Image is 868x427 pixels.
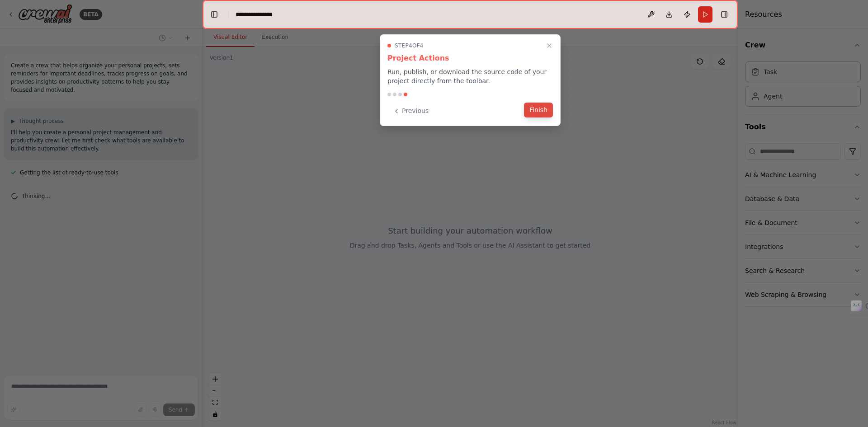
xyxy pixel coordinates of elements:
[387,53,553,64] h3: Project Actions
[208,8,221,21] button: Hide left sidebar
[387,67,553,85] p: Run, publish, or download the source code of your project directly from the toolbar.
[544,40,555,51] button: Close walkthrough
[395,42,424,49] span: Step 4 of 4
[524,103,553,117] button: Finish
[387,103,434,118] button: Previous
